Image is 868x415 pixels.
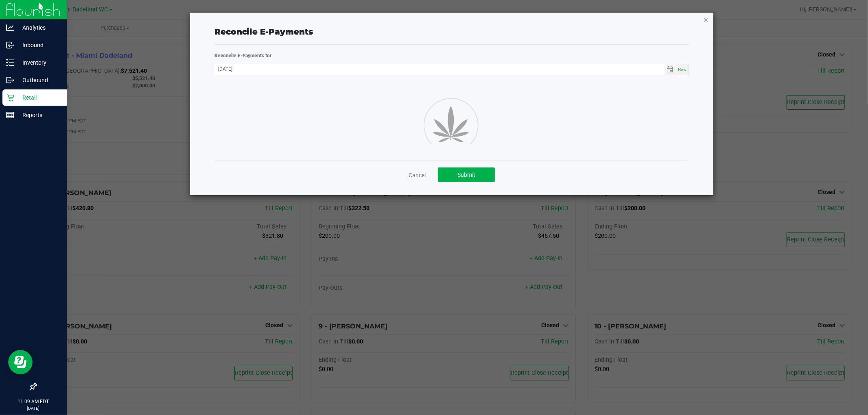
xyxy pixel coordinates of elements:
p: Analytics [14,23,63,33]
p: Inventory [14,58,63,67]
p: 11:09 AM EDT [4,398,63,405]
p: Reports [14,110,63,120]
inline-svg: Outbound [6,76,14,84]
inline-svg: Reports [6,111,14,119]
p: Inbound [14,40,63,50]
button: Submit [438,167,495,182]
a: Cancel [409,171,426,179]
p: [DATE] [4,405,63,411]
input: Date [214,64,665,74]
inline-svg: Inventory [6,59,14,67]
span: Now [678,67,687,72]
inline-svg: Retail [6,93,14,102]
iframe: Resource center [8,350,33,374]
span: Toggle calendar [665,64,676,75]
strong: Reconcile E-Payments for [214,53,272,59]
inline-svg: Analytics [6,24,14,32]
span: Submit [457,172,475,178]
p: Outbound [14,75,63,85]
div: Reconcile E-Payments [214,26,689,38]
p: Retail [14,93,63,102]
inline-svg: Inbound [6,41,14,49]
